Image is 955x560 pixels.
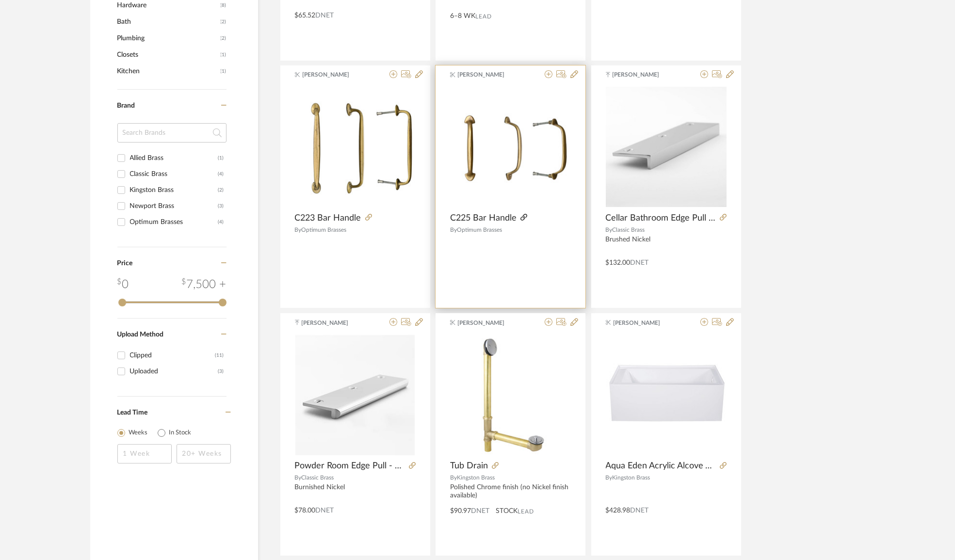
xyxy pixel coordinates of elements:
span: 6–8 WK [450,11,475,21]
div: Uploaded [130,364,218,379]
span: Plumbing [117,30,218,47]
span: Classic Brass [613,227,645,233]
span: Lead [475,13,492,20]
span: Kitchen [117,63,218,80]
span: [PERSON_NAME] [458,70,519,79]
span: $78.00 [295,507,316,514]
span: By [295,227,302,233]
span: $65.52 [295,12,316,19]
div: Polished Chrome finish (no Nickel finish available) [450,483,571,500]
span: [PERSON_NAME] [613,319,674,327]
img: Cellar Bathroom Edge Pull - Angle [606,87,727,207]
div: (1) [218,150,224,166]
div: 0 [450,86,571,208]
span: [PERSON_NAME] [458,319,519,327]
div: Allied Brass [130,150,218,166]
span: Closets [117,47,218,63]
span: Kingston Brass [457,475,495,480]
label: Weeks [129,428,148,438]
span: [PERSON_NAME] [302,70,363,79]
span: Classic Brass [302,475,334,480]
span: By [606,475,613,480]
span: Brand [117,102,135,109]
span: Kingston Brass [613,475,650,480]
span: DNET [631,259,649,266]
span: $90.97 [450,508,471,514]
span: DNET [316,507,334,514]
div: Kingston Brass [130,182,218,198]
span: DNET [631,507,649,514]
div: (4) [218,214,224,230]
div: (4) [218,166,224,182]
img: Powder Room Edge Pull - Bullnose [295,334,415,455]
div: Clipped [130,348,215,363]
span: Cellar Bathroom Edge Pull - Angle [606,213,716,224]
div: (3) [218,198,224,214]
div: Brushed Nickel [606,236,727,252]
input: 1 Week [117,444,172,464]
span: Optimum Brasses [302,227,347,233]
label: In Stock [169,428,192,438]
div: Burnished Nickel [295,483,416,500]
span: By [295,475,302,480]
span: Optimum Brasses [457,227,502,233]
span: (2) [221,14,227,30]
img: C225 Bar Handle [450,86,571,207]
input: Search Brands [117,123,227,143]
span: DNET [471,508,489,514]
div: Newport Brass [130,198,218,214]
div: (2) [218,182,224,198]
img: Aqua Eden Acrylic Alcove Tub [606,344,727,445]
span: By [606,227,613,233]
span: DNET [316,12,334,19]
span: Aqua Eden Acrylic Alcove Tub [606,461,716,471]
input: 20+ Weeks [177,444,231,464]
span: $132.00 [606,259,631,266]
div: 0 [117,276,129,293]
img: C223 Bar Handle [295,86,416,207]
span: $428.98 [606,507,631,514]
span: [PERSON_NAME] [613,70,674,79]
span: By [450,475,457,480]
div: 7,500 + [182,276,227,293]
span: Upload Method [117,331,164,338]
span: (1) [221,47,227,63]
span: (1) [221,64,227,79]
span: By [450,227,457,233]
span: STOCK [496,506,518,516]
span: C225 Bar Handle [450,213,517,224]
div: (11) [215,348,224,363]
span: Tub Drain [450,461,488,471]
span: Lead [518,508,534,515]
span: (2) [221,31,227,46]
span: [PERSON_NAME] [302,319,363,327]
span: Bath [117,14,218,30]
span: Lead Time [117,409,148,416]
span: C223 Bar Handle [295,213,361,224]
div: Optimum Brasses [130,214,218,230]
span: Powder Room Edge Pull - Bullnose [295,461,405,471]
div: Classic Brass [130,166,218,182]
img: Tub Drain [450,335,571,455]
div: (3) [218,364,224,379]
span: Price [117,260,133,267]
